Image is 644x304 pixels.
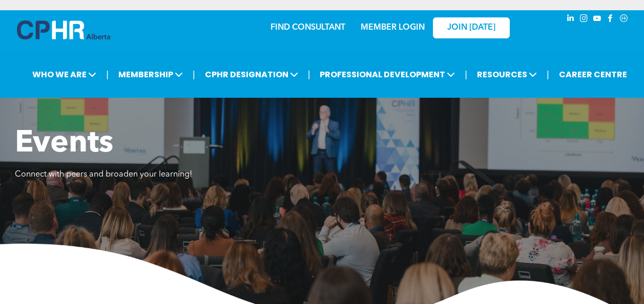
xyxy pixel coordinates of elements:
[474,65,540,84] span: RESOURCES
[556,65,630,84] a: CAREER CENTRE
[115,65,186,84] span: MEMBERSHIP
[17,20,110,39] img: A blue and white logo for cp alberta
[202,65,301,84] span: CPHR DESIGNATION
[29,65,99,84] span: WHO WE ARE
[106,64,109,85] li: |
[15,128,113,159] span: Events
[565,13,576,27] a: linkedin
[605,13,616,27] a: facebook
[547,64,549,85] li: |
[433,17,510,38] a: JOIN [DATE]
[271,24,345,32] a: FIND CONSULTANT
[308,64,310,85] li: |
[193,64,195,85] li: |
[317,65,458,84] span: PROFESSIONAL DEVELOPMENT
[578,13,590,27] a: instagram
[618,13,630,27] a: Social network
[592,13,603,27] a: youtube
[447,23,495,33] span: JOIN [DATE]
[465,64,467,85] li: |
[361,24,425,32] a: MEMBER LOGIN
[15,170,192,179] span: Connect with peers and broaden your learning!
